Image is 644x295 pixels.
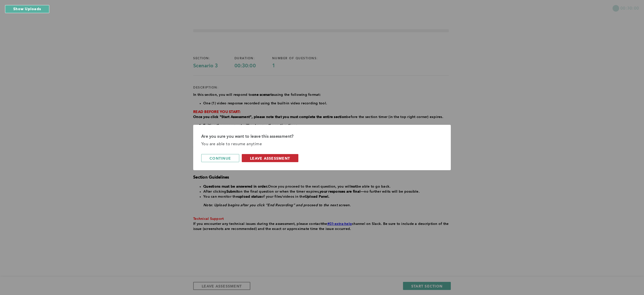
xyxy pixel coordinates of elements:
span: continue [210,156,231,161]
button: Show Uploads [5,5,49,13]
div: Are you sure you want to leave this assessment? [201,133,443,140]
div: You are able to resume anytime [201,140,443,148]
button: continue [201,154,239,162]
span: leave assessment [250,156,290,161]
button: leave assessment [242,154,298,162]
